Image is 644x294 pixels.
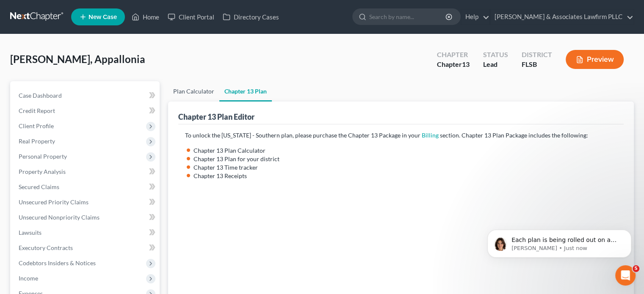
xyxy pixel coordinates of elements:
[437,50,470,60] div: Chapter
[19,92,62,99] span: Case Dashboard
[12,195,160,210] a: Unsecured Priority Claims
[19,214,100,221] span: Unsecured Nonpriority Claims
[163,9,218,25] a: Client Portal
[88,14,117,20] span: New Case
[12,240,160,256] a: Executory Contracts
[37,33,146,40] p: Message from Emma, sent Just now
[19,168,66,175] span: Property Analysis
[12,179,160,195] a: Secured Claims
[127,9,163,25] a: Home
[483,50,508,60] div: Status
[193,155,617,163] li: Chapter 13 Plan for your district
[615,265,636,286] iframe: Intercom live chat
[522,50,552,60] div: District
[185,132,420,139] span: To unlock the [US_STATE] - Southern plan, please purchase the Chapter 13 Package in your
[193,172,617,180] li: Chapter 13 Receipts
[19,137,55,145] span: Real Property
[462,132,588,139] span: Chapter 13 Plan Package includes the following:
[12,88,160,103] a: Case Dashboard
[193,163,617,172] li: Chapter 13 Time tracker
[490,9,633,25] a: [PERSON_NAME] & Associates Lawfirm PLLC
[440,132,460,139] span: section.
[522,60,552,69] div: FLSB
[19,153,67,160] span: Personal Property
[19,275,38,282] span: Income
[19,229,41,236] span: Lawsuits
[462,60,470,68] span: 13
[12,225,160,240] a: Lawsuits
[19,259,96,267] span: Codebtors Insiders & Notices
[12,164,160,179] a: Property Analysis
[37,25,144,99] span: Each plan is being rolled out on a per-district basis. Once your district's plan is available you...
[461,9,489,25] a: Help
[12,103,160,118] a: Credit Report
[12,210,160,225] a: Unsecured Nonpriority Claims
[218,9,283,25] a: Directory Cases
[19,107,55,114] span: Credit Report
[475,212,644,271] iframe: Intercom notifications message
[19,198,88,206] span: Unsecured Priority Claims
[219,81,272,102] a: Chapter 13 Plan
[19,244,73,251] span: Executory Contracts
[633,265,639,272] span: 5
[168,81,219,102] a: Plan Calculator
[437,60,470,69] div: Chapter
[193,146,617,155] li: Chapter 13 Plan Calculator
[566,50,624,69] button: Preview
[19,183,59,190] span: Secured Claims
[178,112,254,122] div: Chapter 13 Plan Editor
[10,53,145,65] span: [PERSON_NAME], Appallonia
[19,122,54,129] span: Client Profile
[422,132,439,139] a: Billing
[369,9,447,25] input: Search by name...
[483,60,508,69] div: Lead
